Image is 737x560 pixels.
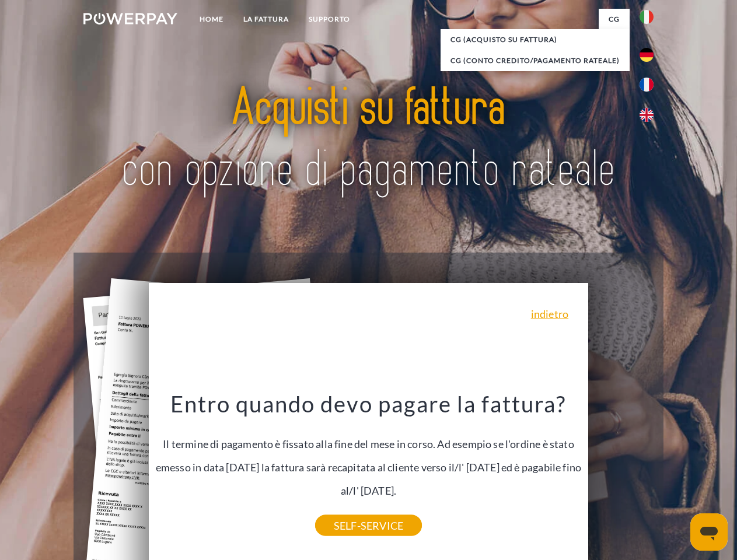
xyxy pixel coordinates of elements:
[690,513,728,551] iframe: Pulsante per aprire la finestra di messaggistica
[190,9,233,30] a: Home
[156,390,582,418] h3: Entro quando devo pagare la fattura?
[111,56,626,223] img: title-powerpay_it.svg
[315,515,422,536] a: SELF-SERVICE
[156,390,582,526] div: Il termine di pagamento è fissato alla fine del mese in corso. Ad esempio se l'ordine è stato eme...
[299,9,360,30] a: Supporto
[640,48,654,62] img: de
[640,78,654,92] img: fr
[441,50,630,71] a: CG (Conto Credito/Pagamento rateale)
[599,9,630,30] a: CG
[233,9,299,30] a: LA FATTURA
[531,309,568,319] a: indietro
[640,108,654,122] img: en
[441,29,630,50] a: CG (Acquisto su fattura)
[83,13,177,24] img: logo-powerpay-white.svg
[640,10,654,24] img: it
